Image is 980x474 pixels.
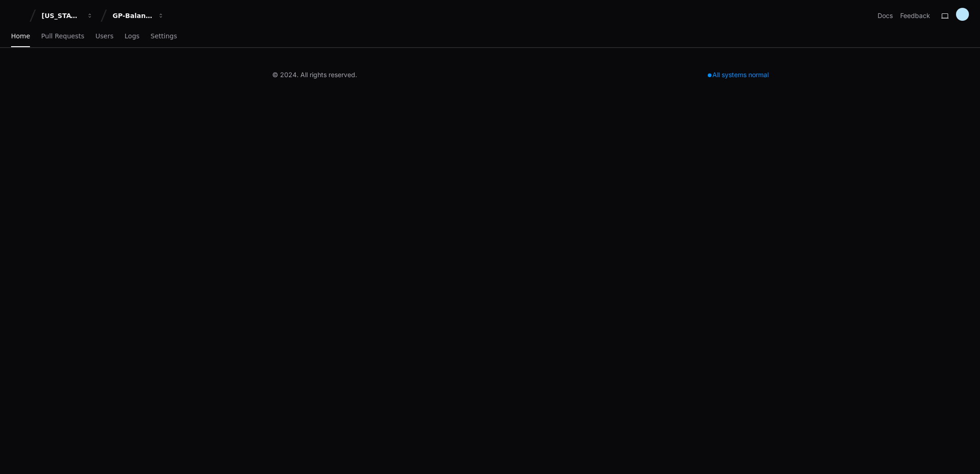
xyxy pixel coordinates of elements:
[113,11,152,20] div: GP-Balancing
[878,11,893,20] a: Docs
[11,33,30,39] span: Home
[41,33,84,39] span: Pull Requests
[150,26,177,47] a: Settings
[11,26,30,47] a: Home
[702,68,774,81] div: All systems normal
[96,26,114,47] a: Users
[125,26,139,47] a: Logs
[38,7,97,24] button: [US_STATE] Pacific
[125,33,139,39] span: Logs
[109,7,168,24] button: GP-Balancing
[42,11,81,20] div: [US_STATE] Pacific
[41,26,84,47] a: Pull Requests
[272,70,357,79] div: © 2024. All rights reserved.
[96,33,114,39] span: Users
[150,33,177,39] span: Settings
[900,11,930,20] button: Feedback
